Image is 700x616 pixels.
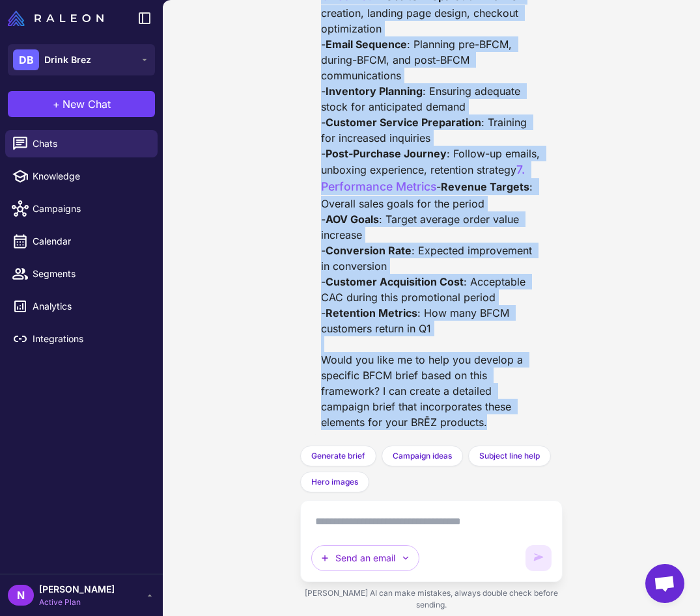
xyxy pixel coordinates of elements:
[5,163,158,190] a: Knowledge
[326,116,481,129] strong: Customer Service Preparation
[53,96,60,112] span: +
[33,169,147,183] span: Knowledge
[479,450,540,462] span: Subject line help
[39,582,115,596] span: [PERSON_NAME]
[326,38,407,51] strong: Email Sequence
[5,228,158,255] a: Calendar
[382,446,463,466] button: Campaign ideas
[5,130,158,157] a: Chats
[300,472,369,492] button: Hero images
[326,147,447,160] strong: Post-Purchase Journey
[326,85,423,98] strong: Inventory Planning
[13,49,39,70] div: DB
[5,260,158,288] a: Segments
[311,476,358,488] span: Hero images
[645,564,684,603] a: Open chat
[33,267,147,281] span: Segments
[393,450,452,462] span: Campaign ideas
[5,293,158,320] a: Analytics
[39,596,115,608] span: Active Plan
[8,585,34,606] div: N
[33,299,147,314] span: Analytics
[5,325,158,353] a: Integrations
[311,545,419,571] button: Send an email
[468,446,551,466] button: Subject line help
[33,332,147,346] span: Integrations
[8,91,155,117] button: +New Chat
[326,275,464,288] strong: Customer Acquisition Cost
[300,582,563,616] div: [PERSON_NAME] AI can make mistakes, always double check before sending.
[63,96,111,112] span: New Chat
[311,450,365,462] span: Generate brief
[44,53,91,67] span: Drink Brez
[8,10,104,26] img: Raleon Logo
[326,306,417,319] strong: Retention Metrics
[8,44,155,75] button: DBDrink Brez
[441,180,529,193] strong: Revenue Targets
[33,137,147,151] span: Chats
[300,446,376,466] button: Generate brief
[326,244,412,257] strong: Conversion Rate
[33,202,147,216] span: Campaigns
[5,195,158,222] a: Campaigns
[33,234,147,248] span: Calendar
[326,213,379,226] strong: AOV Goals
